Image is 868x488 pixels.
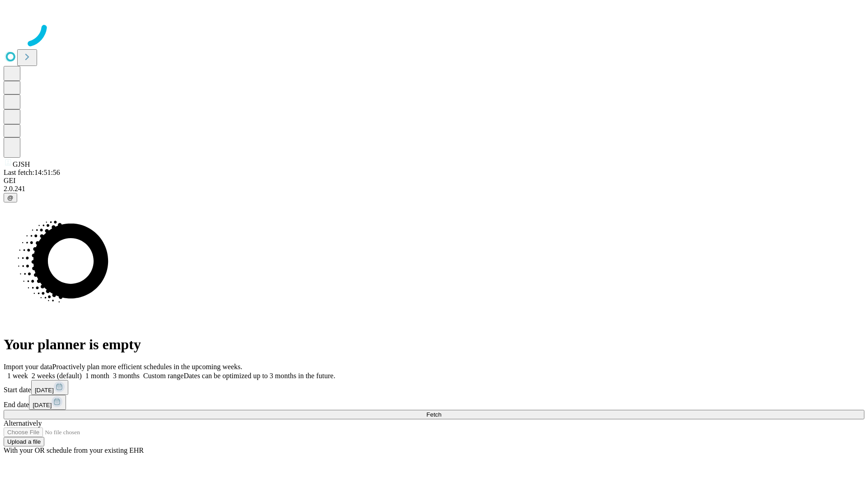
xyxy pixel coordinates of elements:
[4,336,864,353] h1: Your planner is empty
[31,380,68,395] button: [DATE]
[7,194,14,201] span: @
[143,372,184,380] span: Custom range
[52,363,242,371] span: Proactively plan more efficient schedules in the upcoming weeks.
[7,372,28,380] span: 1 week
[35,387,54,394] span: [DATE]
[32,372,82,380] span: 2 weeks (default)
[4,437,44,446] button: Upload a file
[426,411,441,418] span: Fetch
[33,402,52,408] span: [DATE]
[4,193,17,202] button: @
[4,169,60,176] span: Last fetch: 14:51:56
[85,372,109,380] span: 1 month
[113,372,140,380] span: 3 months
[4,177,864,185] div: GEI
[4,446,144,454] span: With your OR schedule from your existing EHR
[4,380,864,395] div: Start date
[4,363,52,371] span: Import your data
[29,395,66,410] button: [DATE]
[4,185,864,193] div: 2.0.241
[4,395,864,410] div: End date
[4,419,42,427] span: Alternatively
[4,410,864,419] button: Fetch
[184,372,335,380] span: Dates can be optimized up to 3 months in the future.
[13,160,30,168] span: GJSH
